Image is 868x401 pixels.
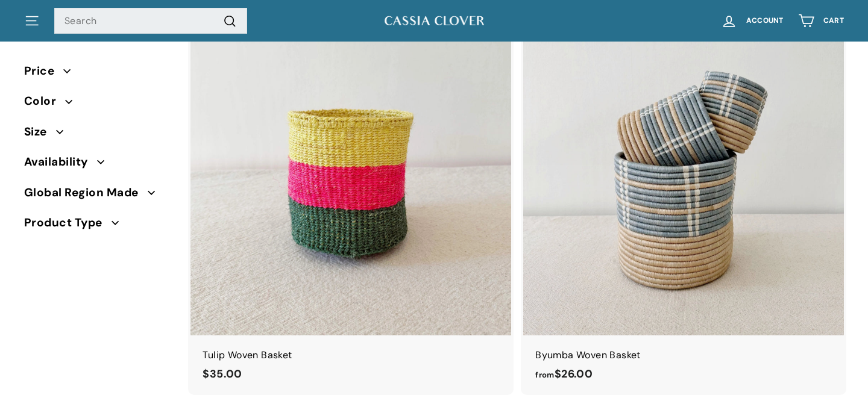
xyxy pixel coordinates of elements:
button: Product Type [24,211,171,241]
button: Global Region Made [24,181,171,211]
span: Account [746,17,784,25]
a: Account [714,3,791,39]
span: Size [24,123,56,141]
button: Color [24,89,171,119]
a: Tulip Woven Basket [190,15,511,395]
div: Byumba Woven Basket [535,347,832,363]
span: Cart [823,17,844,25]
a: Byumba Woven Basket [523,15,844,395]
span: Price [24,62,63,80]
span: Availability [24,153,97,171]
span: Global Region Made [24,184,148,202]
button: Size [24,120,171,150]
span: Color [24,92,65,110]
span: from [535,370,555,380]
span: $35.00 [203,367,242,381]
button: Availability [24,150,171,180]
span: Product Type [24,214,112,232]
span: $26.00 [535,367,593,381]
input: Search [54,8,247,34]
a: Cart [791,3,851,39]
button: Price [24,59,171,89]
div: Tulip Woven Basket [203,347,499,363]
